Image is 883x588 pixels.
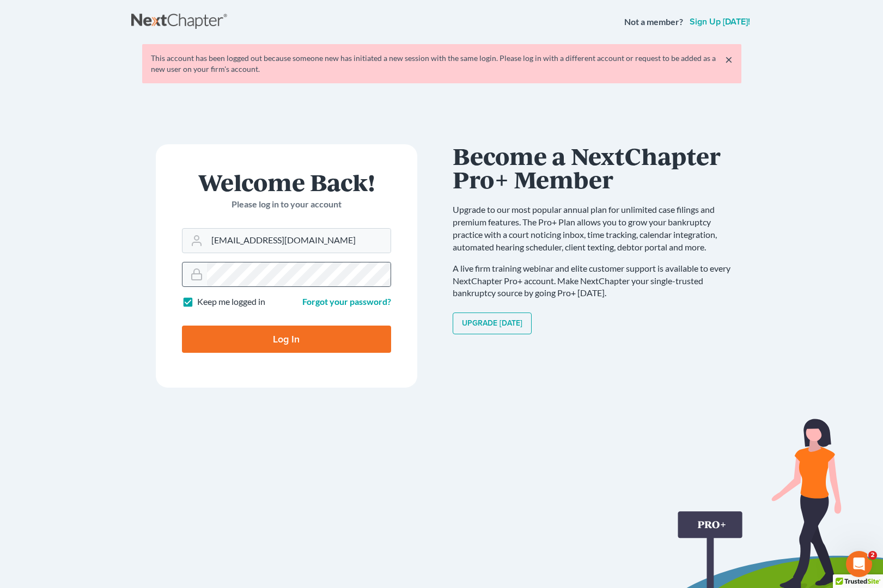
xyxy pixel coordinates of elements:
[453,313,532,334] a: Upgrade [DATE]
[207,229,391,253] input: Email Address
[846,551,872,577] iframe: Intercom live chat
[624,16,683,28] strong: Not a member?
[197,296,265,308] label: Keep me logged in
[453,204,741,253] p: Upgrade to our most popular annual plan for unlimited case filings and premium features. The Pro+...
[182,170,391,194] h1: Welcome Back!
[151,53,733,75] div: This account has been logged out because someone new has initiated a new session with the same lo...
[453,262,741,300] p: A live firm training webinar and elite customer support is available to every NextChapter Pro+ ac...
[182,326,391,353] input: Log In
[453,144,741,191] h1: Become a NextChapter Pro+ Member
[687,17,752,26] a: Sign up [DATE]!
[868,551,877,560] span: 2
[725,53,733,66] a: ×
[182,198,391,211] p: Please log in to your account
[302,296,391,307] a: Forgot your password?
